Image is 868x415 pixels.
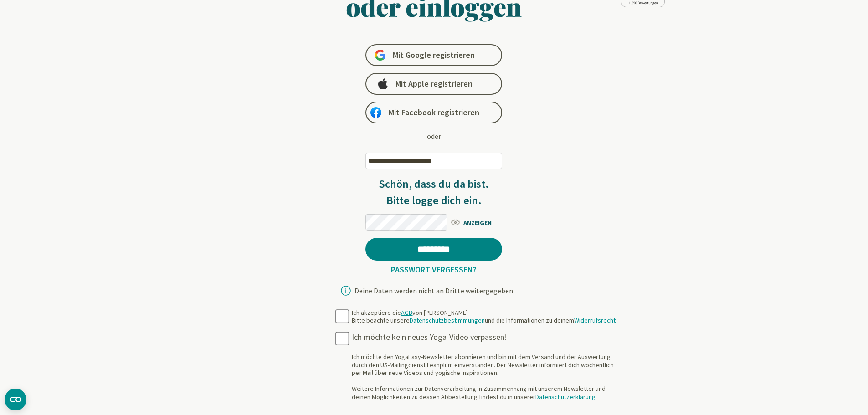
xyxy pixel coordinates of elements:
[393,50,475,61] span: Mit Google registrieren
[535,393,597,401] a: Datenschutzerklärung.
[450,216,502,228] span: ANZEIGEN
[352,332,621,343] div: Ich möchte kein neues Yoga-Video verpassen!
[365,44,502,66] a: Mit Google registrieren
[352,309,617,325] div: Ich akzeptiere die von [PERSON_NAME] Bitte beachte unsere und die Informationen zu deinem .
[5,389,26,410] button: CMP-Widget öffnen
[365,176,502,209] h3: Schön, dass du da bist. Bitte logge dich ein.
[365,73,502,95] a: Mit Apple registrieren
[427,131,441,142] div: oder
[389,107,479,118] span: Mit Facebook registrieren
[365,102,502,123] a: Mit Facebook registrieren
[574,316,616,324] a: Widerrufsrecht
[401,308,412,317] a: AGB
[410,316,485,324] a: Datenschutzbestimmungen
[395,78,473,89] span: Mit Apple registrieren
[387,264,480,275] a: Passwort vergessen?
[354,287,513,294] div: Deine Daten werden nicht an Dritte weitergegeben
[352,353,621,401] div: Ich möchte den YogaEasy-Newsletter abonnieren und bin mit dem Versand und der Auswertung durch de...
